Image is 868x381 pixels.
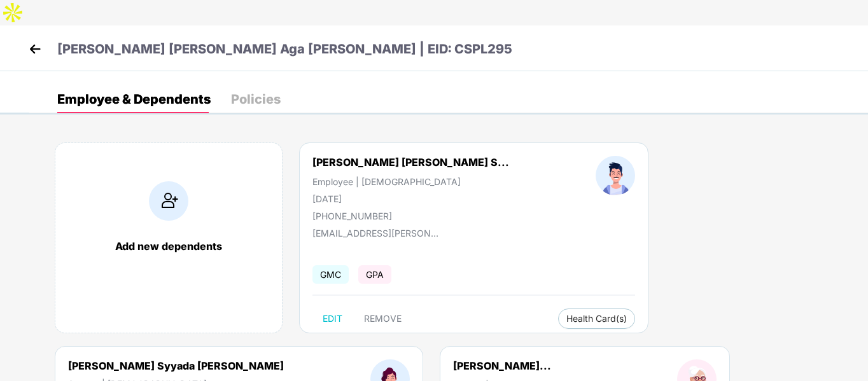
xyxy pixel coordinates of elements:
[149,181,188,221] img: addIcon
[358,265,391,284] span: GPA
[312,156,509,169] div: [PERSON_NAME] [PERSON_NAME] S...
[364,314,402,324] span: REMOVE
[312,265,349,284] span: GMC
[596,156,635,195] img: profileImage
[312,308,353,329] button: EDIT
[25,39,45,59] img: back
[312,176,509,187] div: Employee | [DEMOGRAPHIC_DATA]
[68,359,284,372] div: [PERSON_NAME] Syyada [PERSON_NAME]
[354,308,412,329] button: REMOVE
[312,193,509,204] div: [DATE]
[312,211,509,221] div: [PHONE_NUMBER]
[231,93,281,106] div: Policies
[57,39,512,59] p: [PERSON_NAME] [PERSON_NAME] Aga [PERSON_NAME] | EID: CSPL295
[558,308,635,329] button: Health Card(s)
[57,93,211,106] div: Employee & Dependents
[323,314,342,324] span: EDIT
[68,240,269,253] div: Add new dependents
[566,315,627,322] span: Health Card(s)
[453,359,551,372] div: [PERSON_NAME]...
[312,228,440,239] div: [EMAIL_ADDRESS][PERSON_NAME][DOMAIN_NAME]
